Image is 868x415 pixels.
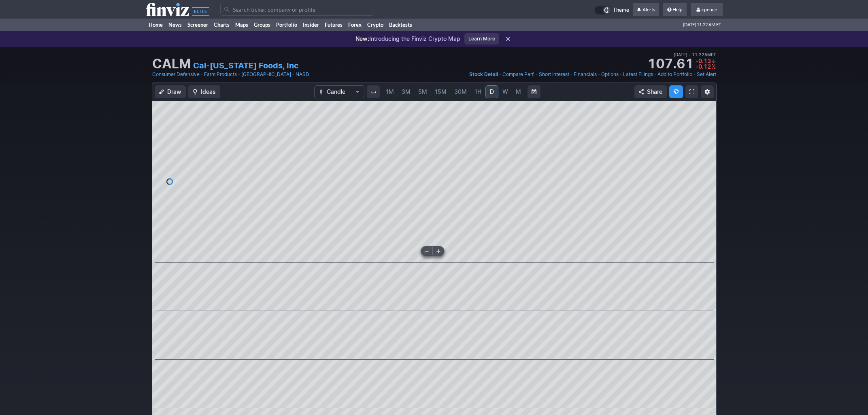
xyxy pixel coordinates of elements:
[431,85,450,98] a: 15M
[464,33,499,44] a: Learn More
[594,6,629,15] a: Theme
[204,70,237,78] a: Farm Products
[364,19,386,31] a: Crypto
[454,88,467,95] span: 30M
[485,85,498,98] a: D
[574,70,597,78] a: Financials
[327,88,352,96] span: Candle
[188,85,220,98] button: Ideas
[322,19,345,31] a: Futures
[273,19,300,31] a: Portfolio
[539,70,569,78] a: Short Interest
[528,85,540,98] button: Range
[367,85,380,98] button: Interval
[647,57,694,70] strong: 107.61
[469,71,498,77] span: Stock Detail
[512,85,525,98] a: M
[674,51,716,58] span: [DATE] 11:22AM ET
[619,70,622,78] span: •
[402,88,411,95] span: 3M
[647,88,662,96] span: Share
[685,85,698,98] a: Fullscreen
[220,3,374,16] input: Search
[570,70,573,78] span: •
[697,70,716,78] a: Set Alert
[502,88,508,95] span: W
[633,3,659,16] a: Alerts
[355,35,460,43] p: Introducing the Finviz Crypto Map
[185,19,211,31] a: Screener
[691,3,723,16] a: cpence
[435,88,447,95] span: 15M
[200,70,203,78] span: •
[499,85,512,98] a: W
[516,88,521,95] span: M
[689,52,691,57] span: •
[386,88,394,95] span: 1M
[355,35,369,42] span: New:
[300,19,322,31] a: Insider
[167,88,181,96] span: Draw
[433,246,444,256] button: Zoom in
[499,70,502,78] span: •
[146,19,166,31] a: Home
[418,88,427,95] span: 5M
[398,85,414,98] a: 3M
[502,71,534,77] span: Compare Perf.
[693,70,696,78] span: •
[386,19,415,31] a: Backtests
[314,85,364,98] button: Chart Type
[657,70,692,78] a: Add to Portfolio
[415,85,431,98] a: 5M
[623,71,653,77] span: Latest Filings
[292,70,295,78] span: •
[696,63,711,70] span: -0.12
[663,3,687,16] a: Help
[535,70,538,78] span: •
[193,60,299,71] a: Cal-[US_STATE] Foods, Inc
[201,88,216,96] span: Ideas
[701,85,714,98] button: Chart Settings
[683,19,721,31] span: [DATE] 11:22 AM ET
[598,70,600,78] span: •
[451,85,470,98] a: 30M
[469,70,498,78] a: Stock Detail
[696,57,711,64] span: -0.13
[490,88,494,95] span: D
[155,85,186,98] button: Draw
[238,70,240,78] span: •
[471,85,485,98] a: 1H
[613,6,629,15] span: Theme
[152,70,200,78] a: Consumer Defensive
[711,63,716,70] span: %
[669,85,683,98] button: Explore new features
[251,19,273,31] a: Groups
[634,85,667,98] button: Share
[232,19,251,31] a: Maps
[702,6,717,13] span: cpence
[502,70,534,78] a: Compare Perf.
[296,70,309,78] a: NASD
[345,19,364,31] a: Forex
[474,88,481,95] span: 1H
[382,85,398,98] a: 1M
[166,19,185,31] a: News
[241,70,291,78] a: [GEOGRAPHIC_DATA]
[601,70,619,78] a: Options
[654,70,657,78] span: •
[421,246,432,256] button: Zoom out
[211,19,232,31] a: Charts
[152,57,191,70] h1: CALM
[623,70,653,78] a: Latest Filings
